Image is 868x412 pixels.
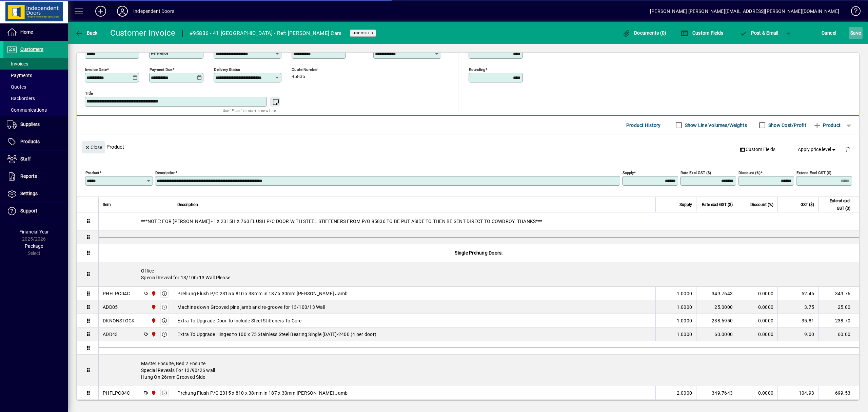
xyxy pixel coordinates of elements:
[623,30,667,36] span: Documents (0)
[190,28,342,39] div: #95836 - 41 [GEOGRAPHIC_DATA] - Ref: [PERSON_NAME] Cars
[3,116,68,133] a: Suppliers
[223,107,276,114] mat-hint: Use 'Enter' to start a new line
[103,390,130,396] div: PHFLPC04C
[90,5,112,17] button: Add
[3,151,68,168] a: Staff
[20,121,40,127] span: Suppliers
[701,390,733,396] div: 349.7643
[739,146,775,153] span: Custom Fields
[155,170,175,175] mat-label: Description
[82,141,105,153] button: Close
[3,58,68,70] a: Invoices
[149,331,157,338] span: Christchurch
[795,144,840,156] button: Apply price level
[750,201,773,208] span: Discount (%)
[3,70,68,81] a: Payments
[85,170,99,175] mat-label: Product
[626,120,661,131] span: Product History
[677,317,692,324] span: 1.0000
[25,243,43,249] span: Package
[214,67,240,72] mat-label: Delivery status
[20,46,43,52] span: Customers
[3,185,68,202] a: Settings
[677,290,692,297] span: 1.0000
[103,290,130,297] div: PHFLPC04C
[133,6,174,17] div: Independent Doors
[846,1,860,23] a: Knowledge Base
[737,287,777,300] td: 0.0000
[679,27,725,39] button: Custom Fields
[469,67,485,72] mat-label: Rounding
[149,317,157,324] span: Christchurch
[7,107,47,113] span: Communications
[3,203,68,220] a: Support
[737,314,777,327] td: 0.0000
[822,27,836,38] span: Cancel
[737,386,777,400] td: 0.0000
[679,201,692,208] span: Supply
[177,201,198,208] span: Description
[737,327,777,341] td: 0.0000
[820,27,838,39] button: Cancel
[112,5,133,17] button: Profile
[850,30,853,36] span: S
[796,170,831,175] mat-label: Extend excl GST ($)
[77,134,859,159] div: Product
[739,30,778,36] span: ost & Email
[623,170,634,175] mat-label: Supply
[292,68,332,72] span: Quote number
[292,74,305,79] span: 95836
[3,168,68,185] a: Reports
[20,208,37,213] span: Support
[813,120,841,131] span: Product
[99,244,859,262] div: Single Prehung Doors:
[798,146,837,153] span: Apply price level
[701,317,733,324] div: 238.6950
[650,6,839,17] div: [PERSON_NAME] [PERSON_NAME][EMAIL_ADDRESS][PERSON_NAME][DOMAIN_NAME]
[85,67,107,72] mat-label: Invoice date
[677,304,692,311] span: 1.0000
[823,197,850,212] span: Extend excl GST ($)
[849,27,863,39] button: Save
[777,287,818,300] td: 52.46
[621,27,668,39] button: Documents (0)
[20,173,37,179] span: Reports
[177,390,348,396] span: Prehung Flush P/C 2315 x 810 x 38mm in 187 x 30mm [PERSON_NAME] Jamb
[7,61,28,67] span: Invoices
[701,304,733,311] div: 25.0000
[702,201,733,208] span: Rate excl GST ($)
[751,30,754,36] span: P
[818,300,859,314] td: 25.00
[680,30,723,36] span: Custom Fields
[103,201,111,208] span: Item
[99,262,859,286] div: Office Special Reveal for 13/100/13 Wall Please
[20,29,33,35] span: Home
[680,170,711,175] mat-label: Rate excl GST ($)
[150,67,172,72] mat-label: Payment due
[777,314,818,327] td: 35.81
[818,287,859,300] td: 349.76
[677,331,692,338] span: 1.0000
[840,146,856,152] app-page-header-button: Delete
[818,314,859,327] td: 238.70
[777,300,818,314] td: 3.75
[3,93,68,104] a: Backorders
[20,156,31,162] span: Staff
[850,27,861,38] span: ave
[684,122,747,129] label: Show Line Volumes/Weights
[7,73,32,78] span: Payments
[840,141,856,157] button: Delete
[624,119,664,131] button: Product History
[677,390,692,396] span: 2.0000
[177,290,348,297] span: Prehung Flush P/C 2315 x 810 x 38mm in 187 x 30mm [PERSON_NAME] Jamb
[3,133,68,150] a: Products
[149,290,157,297] span: Christchurch
[68,27,105,39] app-page-header-button: Back
[99,355,859,386] div: Master Ensuite, Bed 2 Ensuite Special Reveals For 13/90/26 wall Hung On 26mm Grooved Side
[103,317,135,324] div: DKNONSTOCK
[777,327,818,341] td: 9.00
[3,104,68,116] a: Communications
[80,144,106,150] app-page-header-button: Close
[818,386,859,400] td: 699.53
[110,27,176,38] div: Customer Invoice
